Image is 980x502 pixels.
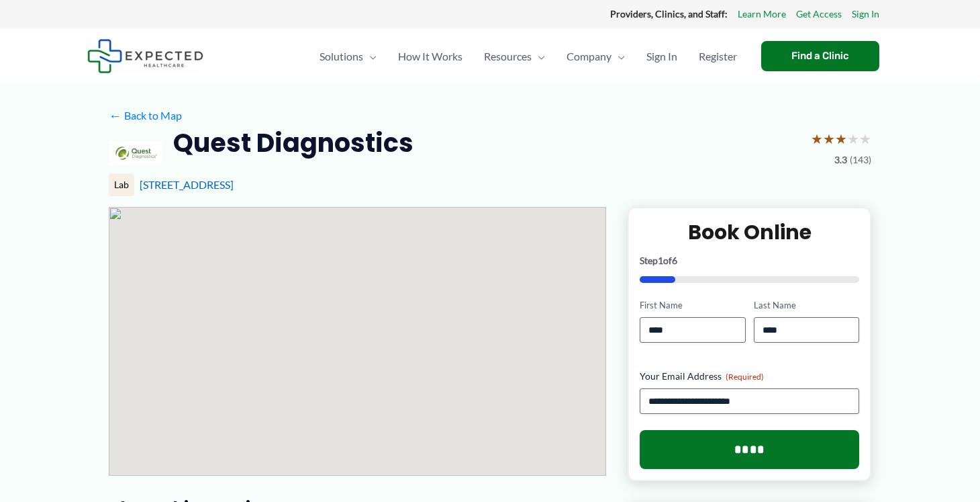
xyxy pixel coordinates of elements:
[87,39,203,73] img: Expected Healthcare Logo - side, dark font, small
[726,372,764,382] span: (Required)
[823,126,835,151] span: ★
[754,299,859,312] label: Last Name
[109,106,182,126] a: ←Back to Map
[852,5,879,23] a: Sign In
[672,255,677,266] span: 6
[320,33,363,80] span: Solutions
[309,33,387,80] a: SolutionsMenu Toggle
[636,33,688,80] a: Sign In
[173,126,413,159] h2: Quest Diagnostics
[140,178,234,191] a: [STREET_ADDRESS]
[658,255,663,266] span: 1
[640,370,859,383] label: Your Email Address
[835,126,847,151] span: ★
[859,126,871,151] span: ★
[640,256,859,265] p: Step of
[610,8,728,19] strong: Providers, Clinics, and Staff:
[646,33,677,80] span: Sign In
[387,33,473,80] a: How It Works
[109,173,134,196] div: Lab
[398,33,462,80] span: How It Works
[556,33,636,80] a: CompanyMenu Toggle
[738,5,786,23] a: Learn More
[847,126,859,151] span: ★
[309,33,748,80] nav: Primary Site Navigation
[611,33,625,80] span: Menu Toggle
[761,41,879,71] a: Find a Clinic
[109,109,121,122] span: ←
[834,151,847,169] span: 3.3
[532,33,545,80] span: Menu Toggle
[484,33,532,80] span: Resources
[811,126,823,151] span: ★
[473,33,556,80] a: ResourcesMenu Toggle
[850,151,871,169] span: (143)
[640,219,859,245] h2: Book Online
[640,299,745,312] label: First Name
[688,33,748,80] a: Register
[796,5,842,23] a: Get Access
[363,33,377,80] span: Menu Toggle
[699,33,737,80] span: Register
[567,33,611,80] span: Company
